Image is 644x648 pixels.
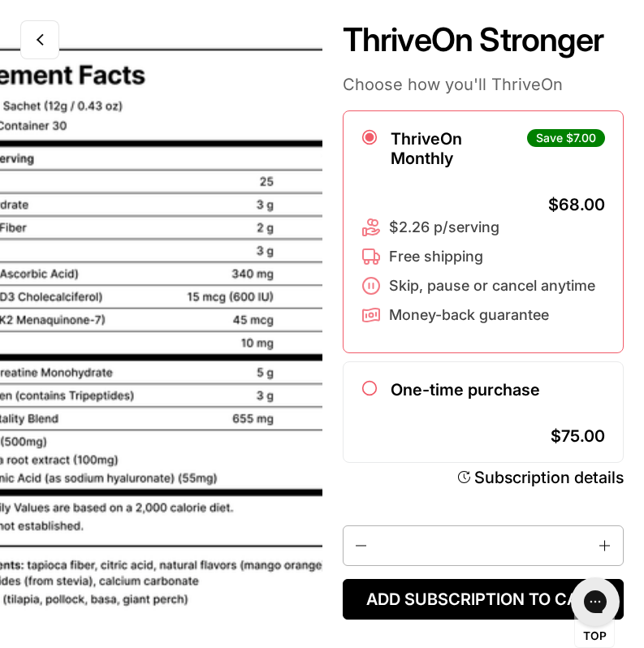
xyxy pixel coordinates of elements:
[343,74,625,95] p: Choose how you'll ThriveOn
[344,526,376,565] button: Decrease quantity
[548,197,605,213] div: $68.00
[361,276,595,296] li: Skip, pause or cancel anytime
[474,467,624,488] div: Subscription details
[590,526,623,565] button: Increase quantity
[391,129,511,168] label: ThriveOn Monthly
[527,129,605,147] div: Save $7.00
[356,590,612,610] span: Add subscription to cart
[551,428,605,444] div: $75.00
[343,20,625,59] h1: ThriveOn Stronger
[361,247,595,266] li: Free shipping
[563,572,628,632] iframe: Gorgias live chat messenger
[583,629,607,644] span: Top
[343,579,625,620] button: Add subscription to cart
[391,380,540,400] label: One-time purchase
[361,218,595,237] li: $2.26 p/serving
[361,305,595,325] li: Money-back guarantee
